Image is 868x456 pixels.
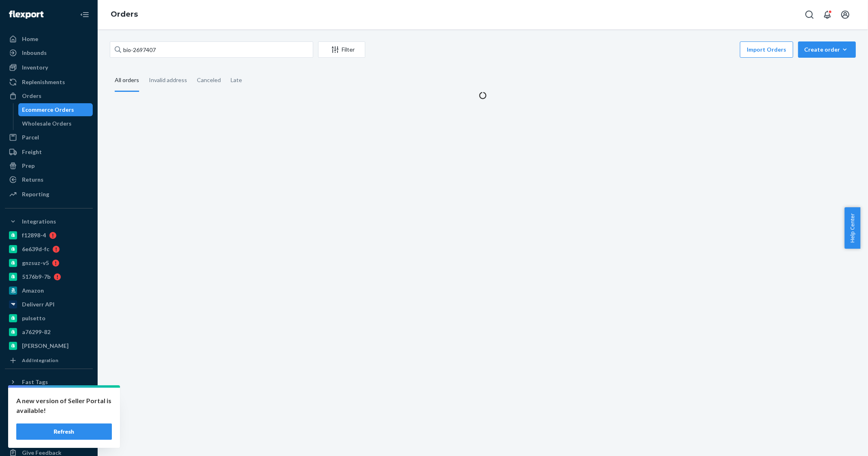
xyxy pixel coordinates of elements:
div: Filter [318,46,365,54]
div: Inbounds [22,49,47,57]
div: Inventory [22,63,48,72]
a: a76299-82 [5,326,93,339]
button: Integrations [5,215,93,228]
a: gnzsuz-v5 [5,256,93,269]
div: Deliverr API [22,300,55,308]
a: Ecommerce Orders [18,103,93,116]
a: 5176b9-7b [5,270,93,283]
a: Orders [111,10,138,19]
a: Add Fast Tag [5,392,93,402]
div: Ecommerce Orders [22,106,74,114]
a: 6e639d-fc [5,243,93,256]
ol: breadcrumbs [104,3,144,26]
div: Integrations [22,217,56,226]
a: Amazon [5,284,93,297]
a: Inbounds [5,46,93,59]
div: 5176b9-7b [22,273,50,281]
button: Close Navigation [76,7,93,23]
button: Refresh [16,423,112,440]
a: Returns [5,173,93,186]
input: Search orders [110,41,313,58]
button: Create order [798,41,856,58]
button: Help Center [844,207,860,249]
div: Create order [804,46,850,54]
div: 6e639d-fc [22,245,49,253]
button: Open account menu [837,7,853,23]
a: Parcel [5,131,93,144]
div: Orders [22,92,41,100]
div: Invalid address [149,69,187,91]
p: A new version of Seller Portal is available! [16,396,112,415]
div: Fast Tags [22,378,48,386]
button: Open notifications [819,7,835,23]
div: pulsetto [22,314,46,322]
a: f12898-4 [5,229,93,242]
div: Home [22,35,38,43]
a: Prep [5,159,93,172]
div: All orders [115,69,139,92]
button: Import Orders [740,41,793,58]
a: Inventory [5,61,93,74]
div: a76299-82 [22,328,50,336]
div: Add Integration [22,357,58,364]
div: f12898-4 [22,231,46,239]
a: Settings [5,405,93,418]
div: Wholesale Orders [22,119,72,128]
div: gnzsuz-v5 [22,259,49,267]
button: Open Search Box [801,7,818,23]
a: Wholesale Orders [18,117,93,130]
a: Deliverr API [5,298,93,311]
div: [PERSON_NAME] [22,342,69,350]
div: Late [231,69,242,91]
a: Add Integration [5,356,93,365]
div: Parcel [22,133,39,141]
a: [PERSON_NAME] [5,339,93,352]
a: Replenishments [5,76,93,89]
a: Reporting [5,188,93,201]
a: pulsetto [5,312,93,325]
button: Fast Tags [5,376,93,389]
div: Reporting [22,190,49,198]
a: Orders [5,89,93,102]
a: Home [5,33,93,46]
img: Flexport logo [9,11,44,19]
div: Canceled [197,69,221,91]
div: Amazon [22,287,44,295]
button: Filter [318,41,365,58]
div: Returns [22,176,44,184]
a: Help Center [5,432,93,445]
a: Freight [5,145,93,159]
div: Freight [22,148,42,156]
div: Prep [22,162,35,170]
div: Replenishments [22,78,65,86]
a: Talk to Support [5,419,93,432]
